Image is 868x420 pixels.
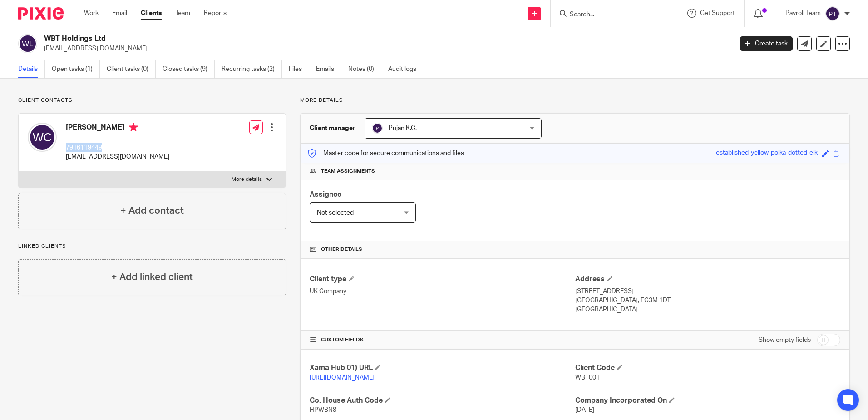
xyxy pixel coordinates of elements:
a: Closed tasks (9) [163,60,215,78]
h4: Xama Hub 01) URL [310,363,575,373]
a: Email [112,9,127,18]
p: Linked clients [18,243,286,250]
h3: Client manager [310,124,355,133]
a: Emails [316,60,341,78]
a: Open tasks (1) [52,60,100,78]
span: Get Support [700,10,735,16]
img: svg%3E [28,123,57,152]
a: Work [84,9,99,18]
img: svg%3E [18,34,37,53]
p: Payroll Team [785,9,821,18]
a: Details [18,60,45,78]
p: UK Company [310,287,575,296]
a: Team [175,9,190,18]
p: [EMAIL_ADDRESS][DOMAIN_NAME] [66,152,169,161]
p: Client contacts [18,97,286,104]
img: Pixie [18,7,64,20]
p: Master code for secure communications and files [307,149,464,158]
p: More details [232,176,262,183]
span: Pujan K.C. [389,125,417,131]
p: [GEOGRAPHIC_DATA] [575,305,840,314]
div: established-yellow-polka-dotted-elk [716,148,818,159]
label: Show empty fields [759,335,811,345]
h4: Co. House Auth Code [310,396,575,405]
h4: CUSTOM FIELDS [310,336,575,344]
h4: Address [575,275,840,284]
p: More details [300,97,850,104]
span: Assignee [310,191,341,198]
img: svg%3E [825,6,840,21]
h4: Client Code [575,363,840,373]
a: Create task [740,36,793,51]
p: 7916119449 [66,143,169,152]
img: svg%3E [372,123,383,134]
span: HPWBN8 [310,407,336,413]
h2: WBT Holdings Ltd [44,34,590,44]
a: Notes (0) [348,60,381,78]
span: Other details [321,246,362,253]
a: Reports [204,9,227,18]
p: [GEOGRAPHIC_DATA], EC3M 1DT [575,296,840,305]
h4: Company Incorporated On [575,396,840,405]
p: [STREET_ADDRESS] [575,287,840,296]
h4: + Add linked client [111,270,193,284]
a: Files [289,60,309,78]
a: Clients [141,9,162,18]
a: Client tasks (0) [107,60,156,78]
a: Recurring tasks (2) [222,60,282,78]
h4: Client type [310,275,575,284]
a: Audit logs [388,60,423,78]
span: WBT001 [575,375,600,381]
input: Search [569,11,651,19]
span: [DATE] [575,407,594,413]
a: [URL][DOMAIN_NAME] [310,375,375,381]
p: [EMAIL_ADDRESS][DOMAIN_NAME] [44,44,726,53]
i: Primary [129,123,138,132]
h4: [PERSON_NAME] [66,123,169,134]
span: Not selected [317,210,354,216]
span: Team assignments [321,168,375,175]
h4: + Add contact [120,204,184,218]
